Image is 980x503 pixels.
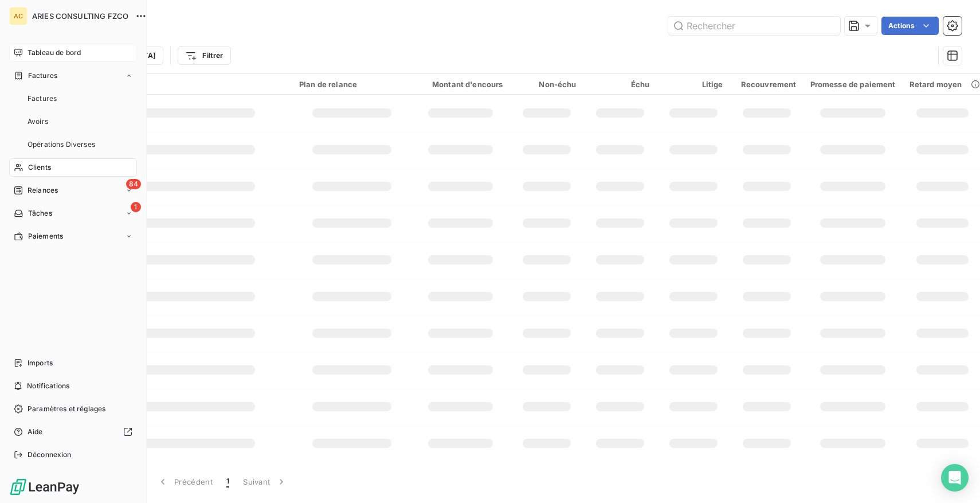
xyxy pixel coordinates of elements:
span: Imports [28,358,53,368]
button: Précédent [150,470,219,494]
input: Rechercher [668,17,840,35]
span: Tableau de bord [28,48,81,58]
div: Non-échu [517,80,577,89]
button: Actions [881,17,939,35]
div: Litige [664,80,723,89]
a: Aide [9,423,137,441]
span: Paramètres et réglages [28,404,105,414]
span: Clients [28,162,51,173]
div: Retard moyen [910,80,976,89]
span: Factures [28,71,57,81]
div: Open Intercom Messenger [941,464,969,492]
span: Avoirs [28,116,48,127]
span: 1 [131,202,141,212]
span: Paiements [28,231,63,241]
span: 1 [226,476,229,488]
span: Aide [28,427,43,437]
div: Recouvrement [737,80,797,89]
span: Opérations Diverses [28,139,95,150]
img: Logo LeanPay [9,478,80,496]
div: Promesse de paiement [810,80,896,89]
button: Filtrer [178,46,230,65]
div: Échu [590,80,650,89]
span: 84 [126,179,141,189]
span: Relances [28,185,58,196]
button: Suivant [236,470,294,494]
div: Plan de relance [299,80,405,89]
div: AC [9,7,28,25]
span: Déconnexion [28,450,72,460]
span: ARIES CONSULTING FZCO [32,11,128,21]
span: Tâches [28,208,52,219]
span: Factures [28,93,57,104]
div: Montant d'encours [418,80,503,89]
button: 1 [219,470,236,494]
span: Notifications [27,381,69,391]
